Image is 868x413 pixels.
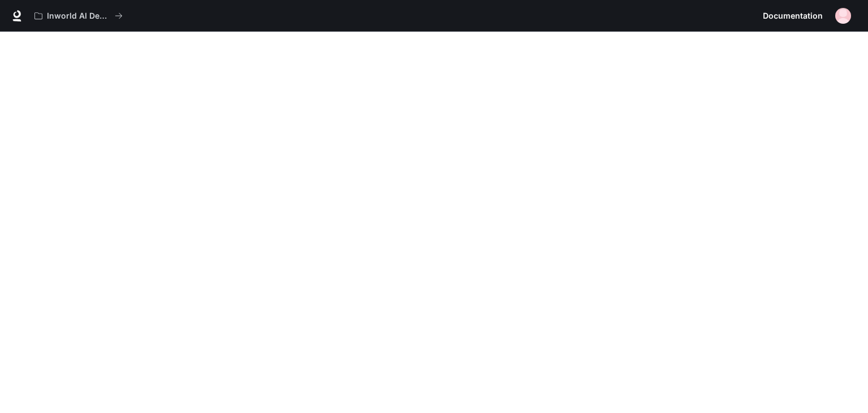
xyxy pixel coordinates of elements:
[832,5,854,27] button: User avatar
[835,8,851,24] img: User avatar
[47,11,110,21] p: Inworld AI Demos
[763,9,823,23] span: Documentation
[29,5,128,27] button: All workspaces
[758,5,827,27] a: Documentation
